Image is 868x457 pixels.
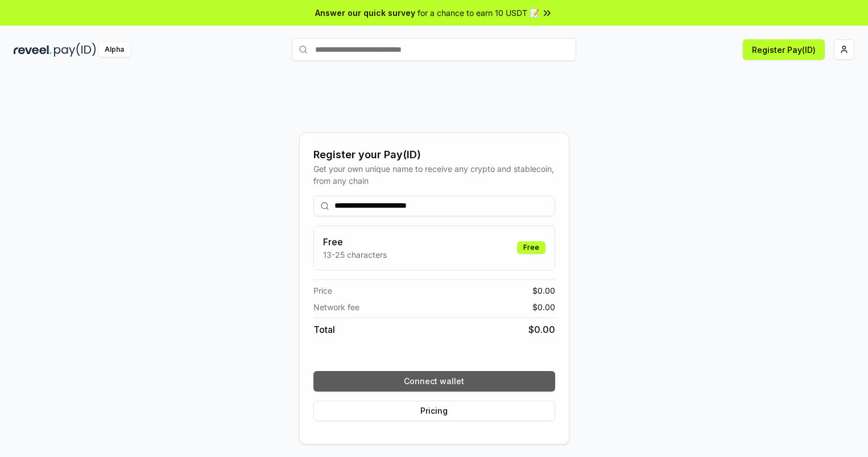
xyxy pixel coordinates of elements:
[313,285,332,297] span: Price
[98,43,130,57] div: Alpha
[418,7,539,19] span: for a chance to earn 10 USDT 📝
[54,43,96,57] img: pay_id
[323,249,387,261] p: 13-25 characters
[323,235,387,249] h3: Free
[532,301,555,313] span: $ 0.00
[313,323,335,336] span: Total
[315,7,415,19] span: Answer our quick survey
[528,323,555,336] span: $ 0.00
[532,285,555,297] span: $ 0.00
[14,43,52,57] img: reveel_dark
[743,39,825,60] button: Register Pay(ID)
[313,301,359,313] span: Network fee
[313,163,555,187] div: Get your own unique name to receive any crypto and stablecoin, from any chain
[313,147,555,163] div: Register your Pay(ID)
[313,401,555,421] button: Pricing
[313,371,555,392] button: Connect wallet
[517,241,545,254] div: Free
